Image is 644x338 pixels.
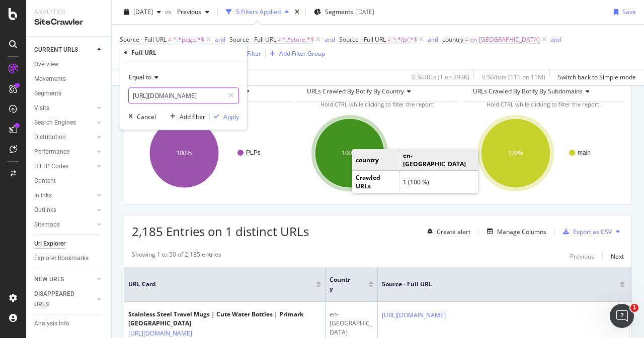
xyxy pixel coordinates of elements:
a: [URL][DOMAIN_NAME] [382,310,446,320]
span: Hold CTRL while clicking to filter the report. [320,100,435,108]
div: Full URL [131,48,156,57]
div: and [215,35,225,44]
span: 2,185 Entries on 1 distinct URLs [132,223,309,240]
span: en-[GEOGRAPHIC_DATA] [470,33,540,47]
button: Apply [210,111,239,122]
svg: A chart. [463,109,621,197]
a: Content [34,176,104,186]
button: 5 Filters Applied [222,4,293,20]
span: ≠ [387,35,391,44]
div: Sitemaps [34,219,60,230]
a: Distribution [34,132,94,143]
span: ≠ [168,35,172,44]
a: Analysis Info [34,318,104,329]
div: Inlinks [34,190,52,201]
span: ^.*page.*$ [173,33,204,47]
div: Explorer Bookmarks [34,253,89,264]
div: Create alert [437,228,470,236]
div: Url Explorer [34,239,65,249]
a: DISAPPEARED URLS [34,289,94,310]
a: Segments [34,88,104,99]
span: Hold CTRL while clicking to filter the report. [487,100,601,108]
button: Export as CSV [559,223,612,240]
div: NEW URLS [34,274,64,285]
span: Equal to [129,73,151,81]
td: en-[GEOGRAPHIC_DATA] [399,149,478,171]
span: ^.*store.*$ [282,33,314,47]
div: en-[GEOGRAPHIC_DATA] [330,310,373,337]
div: Performance [34,147,69,157]
div: Visits [34,103,49,114]
div: Segments [34,88,61,99]
div: Distribution [34,132,66,143]
h4: URLs Crawled By Botify By subdomains [471,83,615,99]
a: NEW URLS [34,274,94,285]
a: CURRENT URLS [34,45,94,55]
a: HTTP Codes [34,161,94,172]
div: [DATE] [356,8,374,16]
span: URLs Crawled By Botify By subdomains [473,87,583,95]
button: Create alert [423,223,470,240]
a: Search Engines [34,118,94,128]
div: Add Filter [234,49,261,58]
div: HTTP Codes [34,161,68,172]
div: Analysis Info [34,318,69,329]
button: Manage Columns [483,226,546,238]
button: Next [611,250,624,262]
text: main [578,149,591,156]
td: Crawled URLs [352,171,399,193]
div: Content [34,176,56,186]
span: URLs Crawled By Botify By country [307,87,404,95]
button: and [428,35,438,44]
svg: A chart. [132,109,290,197]
span: country [442,35,463,44]
div: DISAPPEARED URLS [34,289,85,310]
div: times [293,7,301,17]
button: Previous [570,250,594,262]
text: 100% [177,150,192,157]
a: Outlinks [34,205,94,215]
span: country [330,275,353,293]
button: Save [610,4,636,20]
div: Export as CSV [573,228,612,236]
div: Apply [223,112,239,121]
text: 100% [342,150,358,157]
div: 0 % Visits ( 111 on 11M ) [482,73,545,81]
a: Url Explorer [34,239,104,249]
button: Add filter [166,111,205,122]
td: 1 (100 %) [399,171,478,193]
span: Source - Full URL [229,35,276,44]
div: SiteCrawler [34,17,103,28]
span: 2025 Aug. 31st [133,8,153,16]
a: Sitemaps [34,219,94,230]
text: 100% [508,150,523,157]
button: [DATE] [120,4,165,20]
svg: A chart. [297,109,455,197]
span: vs [165,8,173,16]
div: Next [611,252,624,261]
td: country [352,149,399,171]
button: and [325,35,335,44]
div: Analytics [34,8,103,17]
a: Explorer Bookmarks [34,253,104,264]
a: Visits [34,103,94,114]
button: and [550,35,561,44]
span: Source - Full URL [382,280,605,289]
div: Manage Columns [497,228,546,236]
div: Stainless Steel Travel Mugs | Cute Water Bottles | Primark [GEOGRAPHIC_DATA] [128,310,321,328]
span: Source - Full URL [120,35,167,44]
button: Previous [173,4,213,20]
button: Cancel [124,111,156,122]
button: Segments[DATE] [310,4,378,20]
div: Overview [34,59,58,70]
a: Inlinks [34,190,94,201]
div: Add filter [180,112,205,121]
span: Source - Full URL [339,35,386,44]
div: 0 % URLs ( 1 on 293K ) [412,73,469,81]
div: Switch back to Simple mode [558,73,636,81]
div: Cancel [137,112,156,121]
div: Showing 1 to 50 of 2,185 entries [132,250,221,262]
